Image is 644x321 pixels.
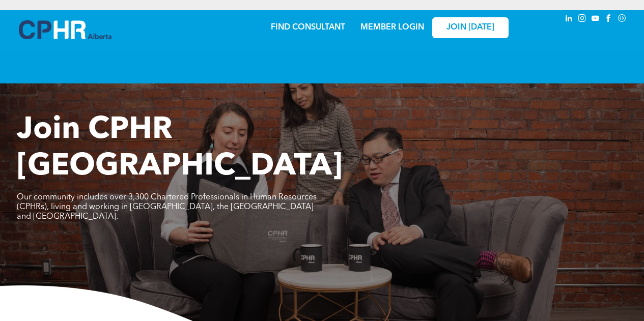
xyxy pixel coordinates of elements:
a: FIND CONSULTANT [271,23,345,32]
span: JOIN [DATE] [446,23,494,33]
a: MEMBER LOGIN [360,23,424,32]
span: Join CPHR [GEOGRAPHIC_DATA] [17,115,343,182]
span: Our community includes over 3,300 Chartered Professionals in Human Resources (CPHRs), living and ... [17,193,317,221]
a: Social network [617,13,628,26]
a: youtube [590,13,601,26]
a: JOIN [DATE] [432,17,509,38]
a: linkedin [564,13,575,26]
a: facebook [603,13,614,26]
img: A blue and white logo for cp alberta [19,20,111,39]
a: instagram [577,13,588,26]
